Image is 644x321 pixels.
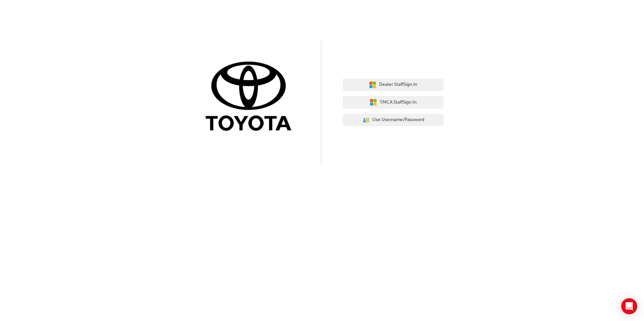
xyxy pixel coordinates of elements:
[380,99,417,106] span: TMCA Staff Sign In
[379,81,417,89] span: Dealer Staff Sign In
[343,96,443,109] button: TMCA StaffSign In
[343,114,443,126] button: Use Username/Password
[343,78,443,91] button: Dealer StaffSign In
[621,298,637,314] div: Open Intercom Messenger
[201,60,301,134] img: Trak
[372,116,424,124] span: Use Username/Password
